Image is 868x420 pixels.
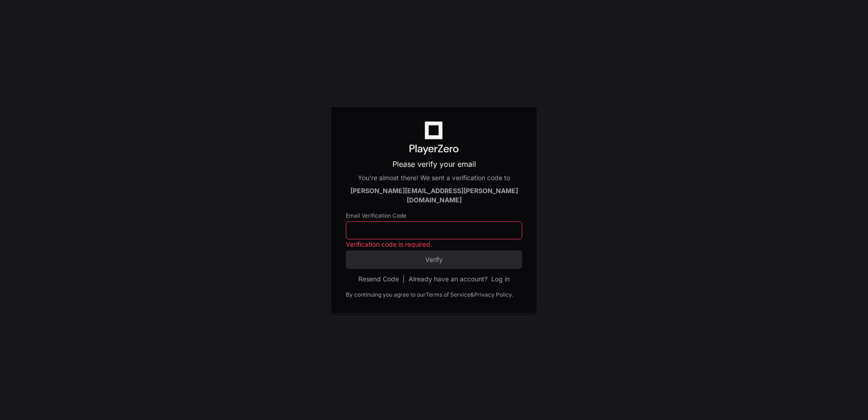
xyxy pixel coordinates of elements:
[403,274,405,284] span: |
[474,291,513,298] a: Privacy Policy.
[346,173,522,183] div: You're almost there! We sent a verification code to
[346,212,522,219] label: Email Verification Code
[491,274,510,284] button: Log in
[346,186,522,205] div: [PERSON_NAME][EMAIL_ADDRESS][PERSON_NAME][DOMAIN_NAME]
[358,274,399,284] button: Resend Code
[346,239,522,249] mat-error: Verification code is required.
[346,158,522,170] p: Please verify your email
[346,250,522,269] button: Verify
[470,291,474,298] div: &
[426,291,470,298] a: Terms of Service
[346,291,426,298] div: By continuing you agree to our
[409,274,510,284] div: Already have an account?
[346,255,522,264] span: Verify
